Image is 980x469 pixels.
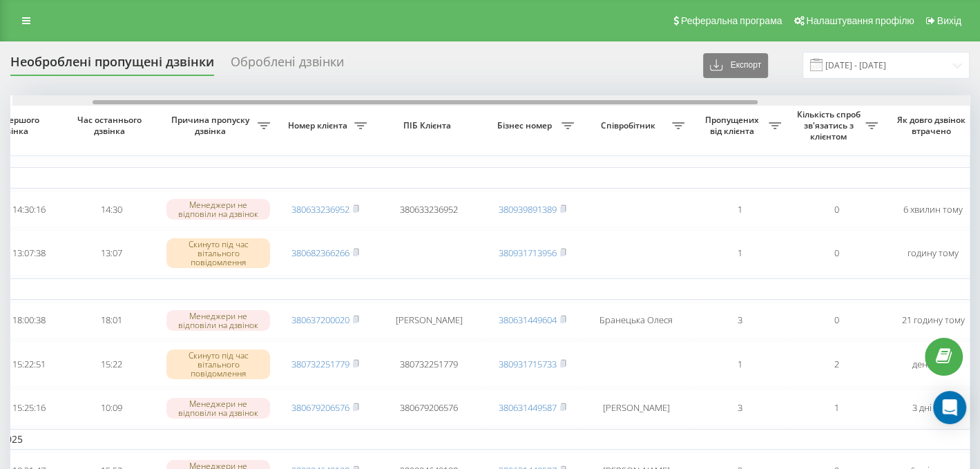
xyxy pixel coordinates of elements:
a: 380682366266 [291,247,349,259]
td: 3 [691,390,788,426]
span: Час останнього дзвінка [74,115,148,136]
td: 18:01 [63,303,160,339]
div: Оброблені дзвінки [231,55,344,76]
span: Як довго дзвінок втрачено [896,115,970,136]
div: Open Intercom Messenger [933,391,966,424]
div: Скинуто під час вітального повідомлення [166,238,270,269]
td: 1 [691,230,788,276]
span: Співробітник [588,120,672,131]
a: 380939891389 [499,203,557,216]
div: Менеджери не відповіли на дзвінок [166,398,270,419]
td: 380633236952 [374,191,484,228]
td: 0 [788,303,885,339]
a: 380931715733 [499,358,557,370]
span: Номер клієнта [284,120,354,131]
td: 1 [691,191,788,228]
span: ПІБ Клієнта [385,120,472,131]
a: 380732251779 [291,358,349,370]
div: Менеджери не відповіли на дзвінок [166,199,270,220]
a: 380931713956 [499,247,557,259]
td: 1 [691,341,788,387]
span: Кількість спроб зв'язатись з клієнтом [795,109,865,142]
td: 380732251779 [374,341,484,387]
a: 380631449604 [499,314,557,326]
td: 1 [788,390,885,426]
span: Вихід [937,15,961,26]
td: 0 [788,230,885,276]
td: 2 [788,341,885,387]
div: Необроблені пропущені дзвінки [10,55,214,76]
td: 3 [691,303,788,339]
a: 380633236952 [291,203,349,216]
td: 15:22 [63,341,160,387]
td: 13:07 [63,230,160,276]
td: 14:30 [63,191,160,228]
td: 380679206576 [374,390,484,426]
td: 0 [788,191,885,228]
span: Бізнес номер [491,120,561,131]
div: Менеджери не відповіли на дзвінок [166,310,270,331]
a: 380631449587 [499,401,557,414]
td: 10:09 [63,390,160,426]
div: Скинуто під час вітального повідомлення [166,350,270,380]
span: Пропущених від клієнта [698,115,769,136]
td: Бранецька Олеся [581,303,691,339]
button: Експорт [703,53,768,78]
td: [PERSON_NAME] [374,303,484,339]
td: [PERSON_NAME] [581,390,691,426]
span: Налаштування профілю [806,15,914,26]
span: Причина пропуску дзвінка [166,115,258,136]
a: 380679206576 [291,401,349,414]
span: Реферальна програма [681,15,782,26]
a: 380637200020 [291,314,349,326]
